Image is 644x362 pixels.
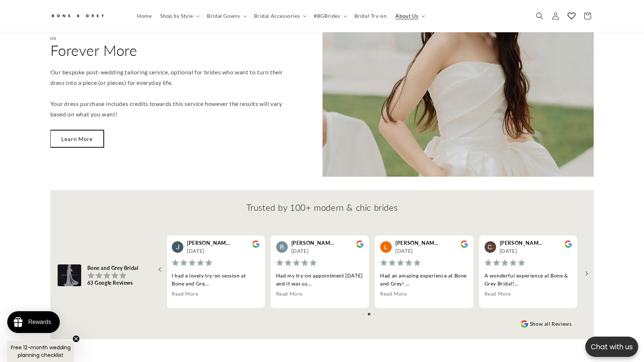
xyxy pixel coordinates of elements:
[520,320,572,328] a: Show all Reviews
[380,241,392,253] img: User Image
[395,13,418,19] span: About Us
[484,290,572,298] span: Read More
[50,10,105,22] img: Bone and Grey Bridal
[50,36,57,41] p: 04
[160,13,193,19] span: Shop by Style
[28,319,51,325] div: Rewards
[50,41,137,60] h2: Forever More
[276,272,363,298] div: Had my try-on appointment [DATE] and it was su...
[309,8,350,24] summary: #BGBrides
[58,264,81,286] img: Thumbnail
[323,11,594,177] img: Bone and Grey Bridal | How it works
[276,241,287,253] img: User Image
[7,341,74,362] div: Free 12-month wedding planning checklistClose teaser
[207,13,240,19] span: Bridal Gowns
[356,243,363,249] a: review the reviwers
[565,243,572,249] a: review the reviwers
[354,13,387,19] span: Bridal Try-on
[395,239,439,247] div: [PERSON_NAME]
[47,7,125,25] a: Bone and Grey Bridal
[50,130,104,147] a: Learn More
[172,241,183,253] img: User Image
[380,290,468,298] span: Read More
[391,8,428,24] summary: About Us
[87,265,149,271] div: Bone and Grey Bridal
[181,202,464,213] h2: Trusted by 100+ modern & chic brides
[172,272,259,298] div: I had a lovely try-on session at Bone and Gre...
[187,247,204,255] div: [DATE]
[254,13,300,19] span: Bridal Accessories
[585,337,638,357] button: Open chatbox
[530,320,572,328] span: Show all Reviews
[532,8,548,24] summary: Search
[156,8,203,24] summary: Shop by Style
[291,247,308,255] div: [DATE]
[50,67,297,119] p: Our bespoke post-wedding tailoring service, optional for brides who want to turn their dress into...
[172,290,259,298] span: Read More
[350,8,391,24] a: Bridal Try-on
[380,272,468,298] div: Had an amazing experience at Bone and Grey! ...
[484,241,496,253] img: User Image
[250,8,309,24] summary: Bridal Accessories
[484,272,572,298] div: A wonderful experience at Bone & Grey Bridal!...
[314,13,340,19] span: #BGBrides
[499,239,543,247] div: [PERSON_NAME]
[499,247,517,255] div: [DATE]
[11,344,71,359] span: Free 12-month wedding planning checklist
[585,342,638,352] p: Chat with us
[276,290,363,298] span: Read More
[133,8,156,24] a: Home
[87,280,133,286] b: 63 Google Reviews
[395,247,413,255] div: [DATE]
[460,243,468,249] a: review the reviwers
[72,335,80,342] button: Close teaser
[252,243,259,249] a: review the reviwers
[203,8,250,24] summary: Bridal Gowns
[137,13,151,19] span: Home
[291,239,335,247] div: [PERSON_NAME]
[187,239,230,247] div: [PERSON_NAME]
